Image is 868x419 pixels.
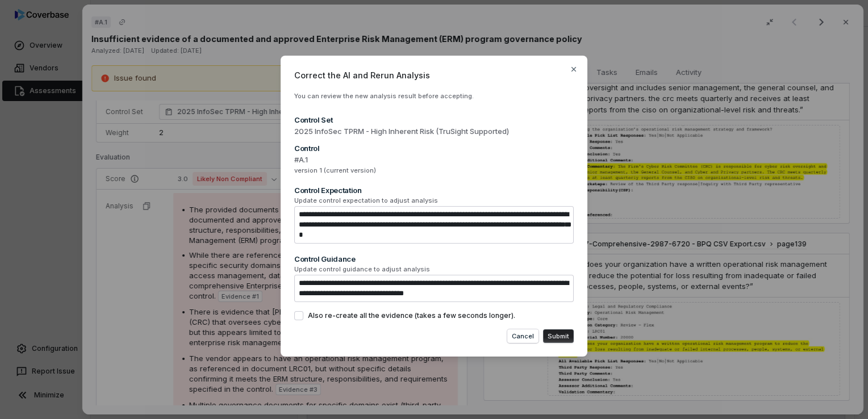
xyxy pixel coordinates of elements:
[543,329,574,343] button: Submit
[294,115,574,125] div: Control Set
[294,265,574,274] span: Update control guidance to adjust analysis
[294,92,474,100] span: You can review the new analysis result before accepting.
[294,126,574,137] span: 2025 InfoSec TPRM - High Inherent Risk (TruSight Supported)
[507,329,539,343] button: Cancel
[294,254,574,264] div: Control Guidance
[294,196,574,205] span: Update control expectation to adjust analysis
[294,166,574,175] span: version 1 (current version)
[308,311,515,320] span: Also re-create all the evidence (takes a few seconds longer).
[294,154,574,166] span: #A.1
[294,185,574,195] div: Control Expectation
[294,311,303,320] button: Also re-create all the evidence (takes a few seconds longer).
[294,69,574,81] span: Correct the AI and Rerun Analysis
[294,143,574,153] div: Control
